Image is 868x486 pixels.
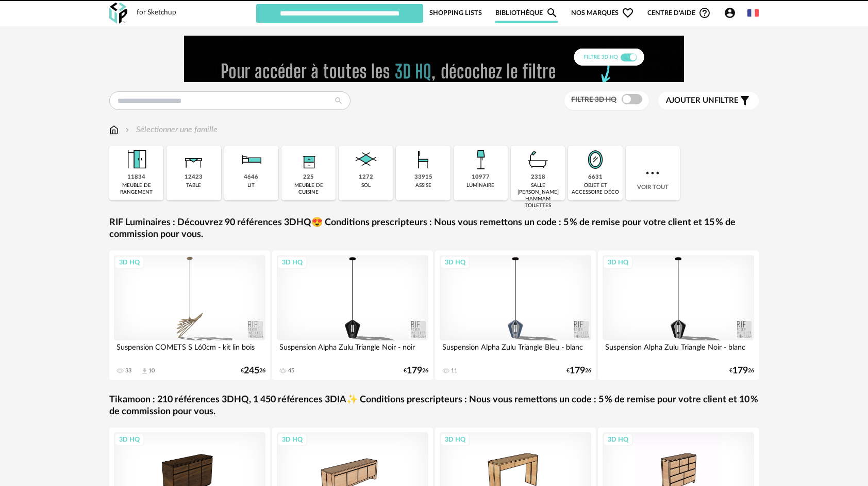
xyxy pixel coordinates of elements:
[109,124,119,136] img: svg+xml;base64,PHN2ZyB3aWR0aD0iMTYiIGhlaWdodD0iMTciIHZpZXdCb3g9IjAgMCAxNiAxNyIgZmlsbD0ibm9uZSIgeG...
[440,340,591,361] div: Suspension Alpha Zulu Triangle Bleu - blanc
[603,256,633,269] div: 3D HQ
[114,433,144,446] div: 3D HQ
[244,367,259,374] span: 245
[404,367,428,374] div: € 26
[285,182,332,196] div: meuble de cuisine
[114,256,144,269] div: 3D HQ
[180,146,208,174] img: Table.png
[472,174,490,181] div: 10977
[415,182,431,189] div: assise
[137,8,176,18] div: for Sketchup
[241,367,265,374] div: € 26
[148,367,155,374] div: 10
[570,367,585,374] span: 179
[185,174,203,181] div: 12423
[277,256,307,269] div: 3D HQ
[272,250,433,380] a: 3D HQ Suspension Alpha Zulu Triangle Noir - noir 45 €17926
[247,182,255,189] div: lit
[114,340,265,361] div: Suspension COMETS S L60cm - kit lin bois
[588,174,603,181] div: 6631
[277,433,307,446] div: 3D HQ
[666,96,739,106] span: filtre
[581,146,609,174] img: Miroir.png
[732,367,748,374] span: 179
[440,256,470,269] div: 3D HQ
[626,146,680,200] div: Voir tout
[141,367,148,375] span: Download icon
[739,95,751,107] span: Filter icon
[666,97,714,104] span: Ajouter un
[531,174,545,181] div: 2318
[184,36,684,82] img: FILTRE%20HQ%20NEW_V1%20(4).gif
[109,250,270,380] a: 3D HQ Suspension COMETS S L60cm - kit lin bois 33 Download icon 10 €24526
[571,96,616,103] span: Filtre 3D HQ
[603,433,633,446] div: 3D HQ
[566,367,591,374] div: € 26
[658,92,759,109] button: Ajouter unfiltre Filter icon
[495,3,558,23] a: BibliothèqueMagnify icon
[729,367,754,374] div: € 26
[747,7,759,19] img: fr
[429,3,482,23] a: Shopping Lists
[288,367,294,374] div: 45
[186,182,201,189] div: table
[698,7,711,19] span: Help Circle Outline icon
[451,367,457,374] div: 11
[546,7,558,19] span: Magnify icon
[622,7,634,19] span: Heart Outline icon
[603,340,754,361] div: Suspension Alpha Zulu Triangle Noir - blanc
[359,174,373,181] div: 1272
[466,146,494,174] img: Luminaire.png
[109,217,759,241] a: RIF Luminaires : Découvrez 90 références 3DHQ😍 Conditions prescripteurs : Nous vous remettons un ...
[466,182,494,189] div: luminaire
[237,146,265,174] img: Literie.png
[409,146,437,174] img: Assise.png
[643,164,662,182] img: more.7b13dc1.svg
[123,124,131,136] img: svg+xml;base64,PHN2ZyB3aWR0aD0iMTYiIGhlaWdodD0iMTYiIHZpZXdCb3g9IjAgMCAxNiAxNiIgZmlsbD0ibm9uZSIgeG...
[514,182,562,209] div: salle [PERSON_NAME] hammam toilettes
[352,146,380,174] img: Sol.png
[647,7,711,19] span: Centre d'aideHelp Circle Outline icon
[571,3,634,23] span: Nos marques
[303,174,314,181] div: 225
[724,7,741,19] span: Account Circle icon
[724,7,736,19] span: Account Circle icon
[435,250,596,380] a: 3D HQ Suspension Alpha Zulu Triangle Bleu - blanc 11 €17926
[112,182,160,196] div: meuble de rangement
[524,146,552,174] img: Salle%20de%20bain.png
[244,174,258,181] div: 4646
[123,146,151,174] img: Meuble%20de%20rangement.png
[295,146,323,174] img: Rangement.png
[440,433,470,446] div: 3D HQ
[125,367,131,374] div: 33
[571,182,619,196] div: objet et accessoire déco
[414,174,432,181] div: 33915
[361,182,371,189] div: sol
[277,340,428,361] div: Suspension Alpha Zulu Triangle Noir - noir
[123,124,218,136] div: Sélectionner une famille
[127,174,145,181] div: 11834
[598,250,759,380] a: 3D HQ Suspension Alpha Zulu Triangle Noir - blanc €17926
[109,3,127,24] img: OXP
[407,367,422,374] span: 179
[109,394,759,418] a: Tikamoon : 210 références 3DHQ, 1 450 références 3DIA✨ Conditions prescripteurs : Nous vous remet...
